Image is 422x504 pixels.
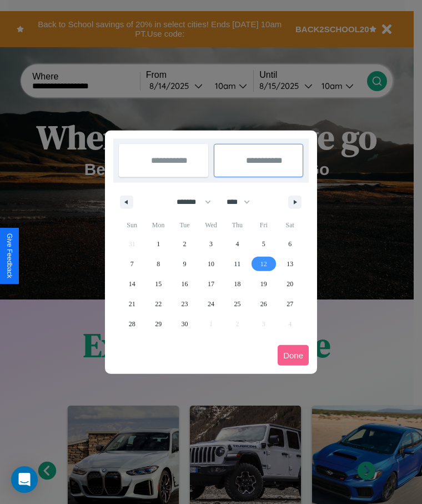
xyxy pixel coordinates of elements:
[234,254,241,274] span: 11
[250,294,277,314] button: 26
[172,294,198,314] button: 23
[198,274,224,294] button: 17
[157,254,160,274] span: 8
[119,254,145,274] button: 7
[129,294,135,314] span: 21
[287,294,293,314] span: 27
[172,314,198,334] button: 30
[145,234,171,254] button: 1
[250,274,277,294] button: 19
[224,234,250,254] button: 4
[277,216,303,234] span: Sat
[224,294,250,314] button: 25
[182,274,188,294] span: 16
[262,234,265,254] span: 5
[119,314,145,334] button: 28
[198,294,224,314] button: 24
[155,314,162,334] span: 29
[250,216,277,234] span: Fri
[209,234,213,254] span: 3
[287,254,293,274] span: 13
[183,234,187,254] span: 2
[260,254,267,274] span: 12
[198,254,224,274] button: 10
[172,254,198,274] button: 9
[277,274,303,294] button: 20
[145,274,171,294] button: 15
[130,254,134,274] span: 7
[224,274,250,294] button: 18
[277,294,303,314] button: 27
[119,274,145,294] button: 14
[172,216,198,234] span: Tue
[234,274,240,294] span: 18
[145,314,171,334] button: 29
[119,216,145,234] span: Sun
[155,274,162,294] span: 15
[250,234,277,254] button: 5
[145,254,171,274] button: 8
[278,345,309,366] button: Done
[129,274,135,294] span: 14
[11,466,38,493] div: Open Intercom Messenger
[172,234,198,254] button: 2
[277,254,303,274] button: 13
[277,234,303,254] button: 6
[157,234,160,254] span: 1
[287,274,293,294] span: 20
[198,216,224,234] span: Wed
[208,254,214,274] span: 10
[6,233,13,278] div: Give Feedback
[119,294,145,314] button: 21
[183,254,187,274] span: 9
[129,314,135,334] span: 28
[145,294,171,314] button: 22
[288,234,292,254] span: 6
[182,314,188,334] span: 30
[224,216,250,234] span: Thu
[172,274,198,294] button: 16
[155,294,162,314] span: 22
[260,274,267,294] span: 19
[198,234,224,254] button: 3
[260,294,267,314] span: 26
[182,294,188,314] span: 23
[235,234,239,254] span: 4
[234,294,240,314] span: 25
[208,274,214,294] span: 17
[250,254,277,274] button: 12
[208,294,214,314] span: 24
[145,216,171,234] span: Mon
[224,254,250,274] button: 11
